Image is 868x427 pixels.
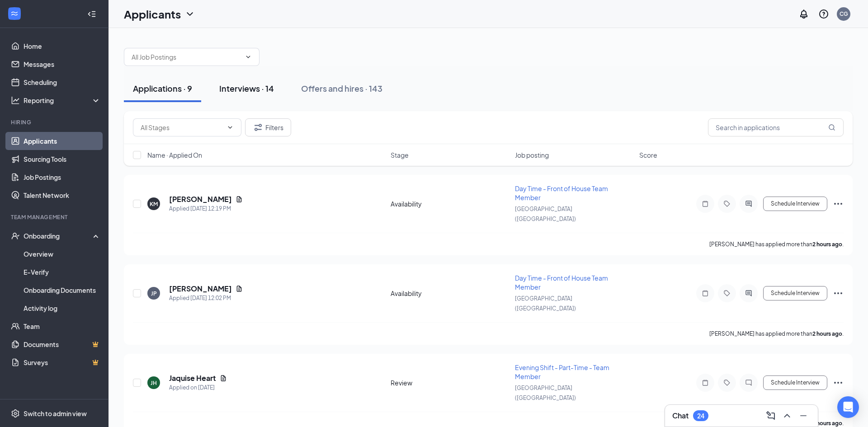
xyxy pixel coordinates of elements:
[743,200,754,207] svg: ActiveChat
[743,290,754,297] svg: ActiveChat
[798,410,809,421] svg: Minimize
[147,150,202,160] span: Name · Applied On
[151,379,157,387] div: JH
[169,194,232,204] h5: [PERSON_NAME]
[515,206,576,222] span: [GEOGRAPHIC_DATA] ([GEOGRAPHIC_DATA])
[219,83,274,94] div: Interviews · 14
[833,288,844,299] svg: Ellipses
[24,96,101,105] div: Reporting
[124,6,181,22] h1: Applicants
[11,118,99,126] div: Hiring
[780,408,794,423] button: ChevronUp
[722,290,732,297] svg: Tag
[220,375,227,382] svg: Document
[24,150,101,168] a: Sourcing Tools
[515,150,549,160] span: Job posting
[169,373,216,383] h5: Jaquise Heart
[833,377,844,388] svg: Ellipses
[828,124,835,131] svg: MagnifyingGlass
[515,184,608,202] span: Day Time - Front of House Team Member
[301,83,382,94] div: Offers and hires · 143
[515,363,609,380] span: Evening Shift - Part-Time - Team Member
[812,241,842,248] b: 2 hours ago
[132,52,241,62] input: All Job Postings
[763,375,827,390] button: Schedule Interview
[226,124,234,131] svg: ChevronDown
[169,383,227,392] div: Applied on [DATE]
[169,284,232,294] h5: [PERSON_NAME]
[24,299,101,317] a: Activity log
[169,294,243,303] div: Applied [DATE] 12:02 PM
[24,37,101,55] a: Home
[236,285,243,292] svg: Document
[150,200,158,208] div: KM
[169,204,243,213] div: Applied [DATE] 12:19 PM
[11,96,20,105] svg: Analysis
[11,231,20,240] svg: UserCheck
[11,213,99,221] div: Team Management
[87,9,96,19] svg: Collapse
[391,199,509,208] div: Availability
[764,408,778,423] button: ComposeMessage
[184,9,195,19] svg: ChevronDown
[391,289,509,298] div: Availability
[253,122,264,133] svg: Filter
[391,150,409,160] span: Stage
[515,385,576,401] span: [GEOGRAPHIC_DATA] ([GEOGRAPHIC_DATA])
[24,353,101,371] a: SurveysCrown
[763,286,827,300] button: Schedule Interview
[24,132,101,150] a: Applicants
[245,53,252,61] svg: ChevronDown
[833,198,844,209] svg: Ellipses
[700,379,711,386] svg: Note
[24,73,101,91] a: Scheduling
[133,83,192,94] div: Applications · 9
[11,409,20,418] svg: Settings
[24,317,101,335] a: Team
[722,379,732,386] svg: Tag
[763,197,827,211] button: Schedule Interview
[391,378,509,387] div: Review
[708,118,844,136] input: Search in applications
[818,9,829,19] svg: QuestionInfo
[697,412,704,420] div: 24
[743,379,754,386] svg: ChatInactive
[10,9,19,18] svg: WorkstreamLogo
[24,168,101,186] a: Job Postings
[24,245,101,263] a: Overview
[809,420,842,427] b: 17 hours ago
[141,122,223,132] input: All Stages
[24,231,93,240] div: Onboarding
[245,118,291,136] button: Filter Filters
[515,295,576,312] span: [GEOGRAPHIC_DATA] ([GEOGRAPHIC_DATA])
[700,290,711,297] svg: Note
[837,396,859,418] div: Open Intercom Messenger
[700,200,711,207] svg: Note
[672,411,689,421] h3: Chat
[709,330,844,338] p: [PERSON_NAME] has applied more than .
[236,196,243,203] svg: Document
[798,9,809,19] svg: Notifications
[709,240,844,248] p: [PERSON_NAME] has applied more than .
[24,409,87,418] div: Switch to admin view
[782,410,793,421] svg: ChevronUp
[765,410,776,421] svg: ComposeMessage
[840,10,848,18] div: CG
[515,274,608,291] span: Day Time - Front of House Team Member
[24,335,101,353] a: DocumentsCrown
[24,281,101,299] a: Onboarding Documents
[24,263,101,281] a: E-Verify
[722,200,732,207] svg: Tag
[24,186,101,204] a: Talent Network
[812,330,842,337] b: 2 hours ago
[24,55,101,73] a: Messages
[639,150,657,160] span: Score
[151,290,157,297] div: JP
[796,408,811,423] button: Minimize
